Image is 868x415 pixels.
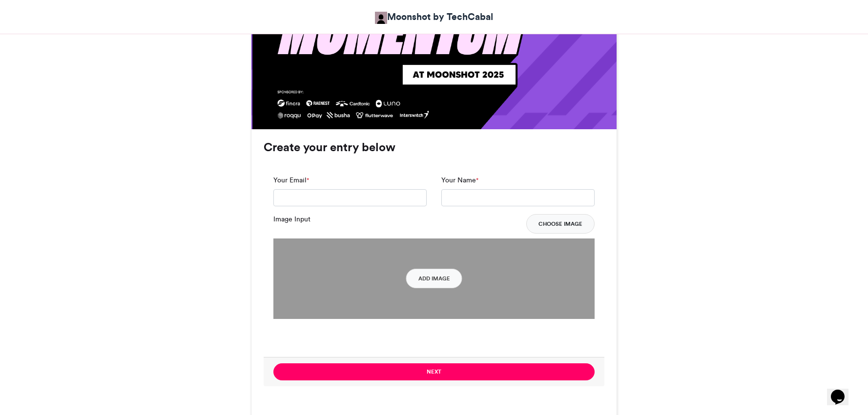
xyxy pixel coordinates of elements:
[375,12,387,24] img: Moonshot by TechCabal
[273,363,595,380] button: Next
[827,376,858,405] iframe: chat widget
[441,175,478,185] label: Your Name
[375,10,493,24] a: Moonshot by TechCabal
[273,214,310,224] label: Image Input
[526,214,595,234] button: Choose Image
[264,141,604,153] h3: Create your entry below
[406,269,462,288] button: Add Image
[273,175,309,185] label: Your Email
